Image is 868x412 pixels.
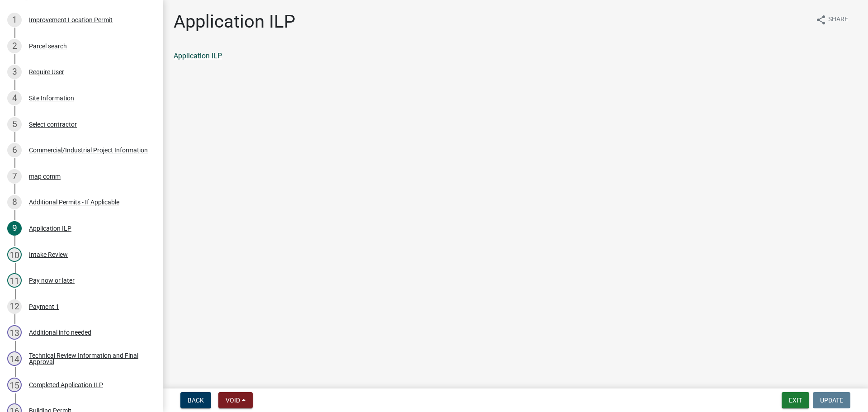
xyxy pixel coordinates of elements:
[7,39,22,53] div: 2
[29,303,59,310] div: Payment 1
[218,392,253,408] button: Void
[7,378,22,392] div: 15
[7,273,22,288] div: 11
[820,397,843,404] span: Update
[7,221,22,236] div: 9
[29,352,148,365] div: Technical Review Information and Final Approval
[180,392,211,408] button: Back
[7,65,22,79] div: 3
[7,195,22,209] div: 8
[29,382,103,388] div: Completed Application ILP
[29,277,75,284] div: Pay now or later
[828,14,848,25] span: Share
[7,325,22,340] div: 13
[29,95,74,101] div: Site Information
[188,397,204,404] span: Back
[7,247,22,262] div: 10
[174,52,222,60] a: Application ILP
[29,225,71,232] div: Application ILP
[7,169,22,184] div: 7
[29,251,68,258] div: Intake Review
[29,329,91,336] div: Additional info needed
[7,117,22,132] div: 5
[7,143,22,157] div: 6
[174,11,295,33] h1: Application ILP
[29,43,67,49] div: Parcel search
[816,14,826,25] i: share
[7,91,22,105] div: 4
[782,392,809,408] button: Exit
[7,13,22,27] div: 1
[29,69,64,75] div: Require User
[29,121,77,128] div: Select contractor
[808,11,855,28] button: shareShare
[29,199,119,205] div: Additional Permits - If Applicable
[29,147,148,153] div: Commercial/Industrial Project Information
[7,299,22,314] div: 12
[29,17,113,23] div: Improvement Location Permit
[813,392,850,408] button: Update
[226,397,240,404] span: Void
[7,351,22,366] div: 14
[29,173,61,180] div: map comm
